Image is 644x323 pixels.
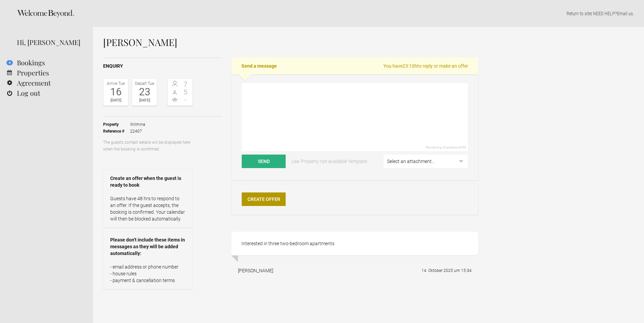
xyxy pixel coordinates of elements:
span: 5 [180,89,191,95]
div: Hi, [PERSON_NAME] [17,37,83,47]
div: [DATE] [134,97,155,104]
flynt-notification-badge: 4 [6,60,13,65]
strong: Create an offer when the guest is ready to book [110,175,186,188]
flynt-date-display: 14. Oktober 2025 um 15:34 [422,268,472,273]
a: Create Offer [242,192,286,206]
flynt-countdown: 23:10h [403,63,417,69]
h2: Enquiry [103,63,222,70]
div: [DATE] [105,97,126,104]
div: 23 [134,87,155,97]
a: Use 'Property not available' template [287,155,372,168]
a: Email us [617,11,633,16]
strong: Property [103,121,130,128]
div: Arrive Tue [105,80,126,87]
p: Guests have 48 hrs to respond to an offer. If the guest accepts, the booking is confirmed. Your c... [110,195,186,222]
strong: Please don’t include these items in messages as they will be added automatically: [110,236,186,257]
div: Depart Tue [134,80,155,87]
div: [PERSON_NAME] [238,267,273,274]
span: You have to reply or make an offer [383,63,468,69]
span: - [180,96,191,103]
p: | NEED HELP? . [103,10,634,17]
span: 7 [180,81,191,88]
p: The guest’s contact details will be displayed here when the booking is confirmed. [103,139,193,153]
p: - email address or phone number - house rules - payment & cancellation terms [110,263,186,284]
a: Return to site [567,11,591,16]
span: 22407 [130,128,145,135]
h2: Send a message [231,57,478,74]
div: 16 [105,87,126,97]
button: Send [242,155,286,168]
h1: [PERSON_NAME] [103,37,478,47]
span: Wilmina [130,121,145,128]
div: Interested in three two-bedroom apartments [231,232,478,255]
strong: Reference # [103,128,130,135]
